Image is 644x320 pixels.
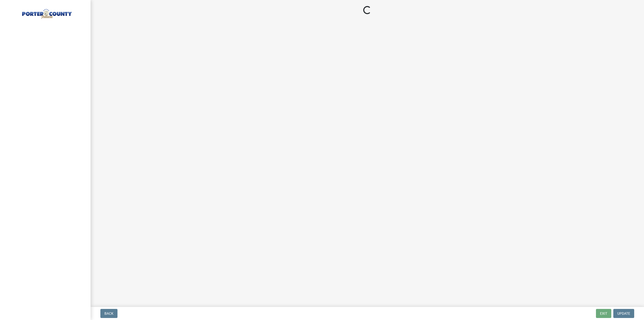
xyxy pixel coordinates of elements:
[617,311,630,315] span: Update
[613,309,634,318] button: Update
[10,5,83,19] img: Porter County, Indiana
[100,309,117,318] button: Back
[596,309,611,318] button: Exit
[104,311,113,315] span: Back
